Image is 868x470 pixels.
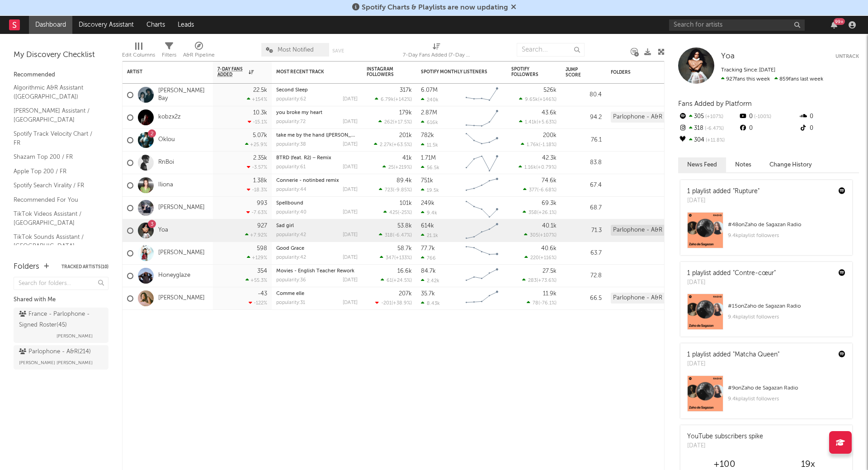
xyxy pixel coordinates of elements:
[253,110,267,116] div: 10.3k
[14,152,99,162] a: Shazam Top 200 / FR
[687,278,776,287] div: [DATE]
[158,181,173,189] a: Iliona
[19,347,91,357] div: Parlophone - A&R ( 214 )
[162,38,176,65] div: Filters
[389,210,398,215] span: 425
[687,269,776,278] div: 1 playlist added
[14,70,108,81] div: Recommended
[799,123,859,134] div: 0
[183,50,215,61] div: A&R Pipeline
[394,233,410,238] span: -6.47 %
[14,50,108,61] div: My Discovery Checklist
[733,188,759,195] a: "Rupture"
[421,255,436,261] div: 766
[528,278,537,283] span: 283
[541,246,557,252] div: 40.6k
[421,291,435,297] div: 35.7k
[253,133,267,138] div: 5.07k
[728,383,845,394] div: # 9 on Zaho de Sagazan Radio
[538,120,555,125] span: +5.63 %
[542,110,557,116] div: 43.6k
[343,142,358,147] div: [DATE]
[276,233,306,237] div: popularity: 42
[738,111,798,123] div: 0
[158,136,175,144] a: Oklou
[158,294,205,302] a: [PERSON_NAME]
[343,97,358,102] div: [DATE]
[566,90,602,100] div: 80.4
[384,120,393,125] span: 262
[835,52,859,61] button: Untrack
[683,459,766,470] div: +100
[399,133,412,138] div: 201k
[703,126,724,131] span: -6.47 %
[566,203,602,214] div: 68.7
[375,96,412,102] div: ( )
[538,278,555,283] span: +73.6 %
[72,16,140,34] a: Discovery Assistant
[245,232,267,238] div: +7.92 %
[678,134,738,146] div: 304
[276,88,358,93] div: Second Sleep
[669,19,805,31] input: Search for artists
[462,287,502,310] svg: Chart title
[728,312,845,323] div: 9.4k playlist followers
[276,156,358,161] div: BTRD (feat. R2) – Remix
[379,187,412,193] div: ( )
[519,96,557,102] div: ( )
[421,187,439,193] div: 19.5k
[525,120,537,125] span: 1.41k
[704,138,725,143] span: +11.8 %
[395,165,410,170] span: +219 %
[343,300,358,305] div: [DATE]
[566,225,602,236] div: 71.3
[678,111,738,123] div: 305
[276,88,308,93] a: Second Sleep
[728,219,845,230] div: # 48 on Zaho de Sagazan Radio
[393,301,410,306] span: +38.9 %
[566,248,602,259] div: 63.7
[247,96,267,102] div: +154 %
[343,210,358,215] div: [DATE]
[421,165,439,171] div: 56.5k
[540,233,555,238] span: +107 %
[276,69,344,75] div: Most Recent Track
[543,291,557,297] div: 11.9k
[421,155,436,161] div: 1.71M
[29,16,72,34] a: Dashboard
[525,97,538,102] span: 9.65k
[538,210,555,215] span: +26.1 %
[611,225,679,236] div: Parlophone - A&R (214)
[542,200,557,206] div: 69.3k
[611,293,679,304] div: Parlophone - A&R (214)
[14,83,99,101] a: Algorithmic A&R Assistant ([GEOGRAPHIC_DATA])
[687,187,759,196] div: 1 playlist added
[276,142,306,147] div: popularity: 38
[257,223,267,229] div: 927
[14,180,99,190] a: Spotify Search Virality / FR
[543,87,557,93] div: 526k
[799,111,859,123] div: 0
[611,70,679,75] div: Folders
[276,97,306,102] div: popularity: 62
[527,300,557,306] div: ( )
[14,129,99,147] a: Spotify Track Velocity Chart / FR
[728,230,845,241] div: 9.4k playlist followers
[343,119,358,124] div: [DATE]
[14,232,99,251] a: TikTok Sounds Assistant / [GEOGRAPHIC_DATA]
[378,119,412,125] div: ( )
[276,165,306,170] div: popularity: 61
[539,97,555,102] span: +146 %
[566,112,602,123] div: 94.2
[519,119,557,125] div: ( )
[381,97,394,102] span: 6.79k
[540,256,555,261] span: +116 %
[523,187,557,193] div: ( )
[397,246,412,252] div: 58.7k
[831,21,837,28] button: 99+
[247,164,267,170] div: -3.57 %
[421,97,439,103] div: 240k
[521,142,557,147] div: ( )
[162,50,176,61] div: Filters
[421,178,433,184] div: 751k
